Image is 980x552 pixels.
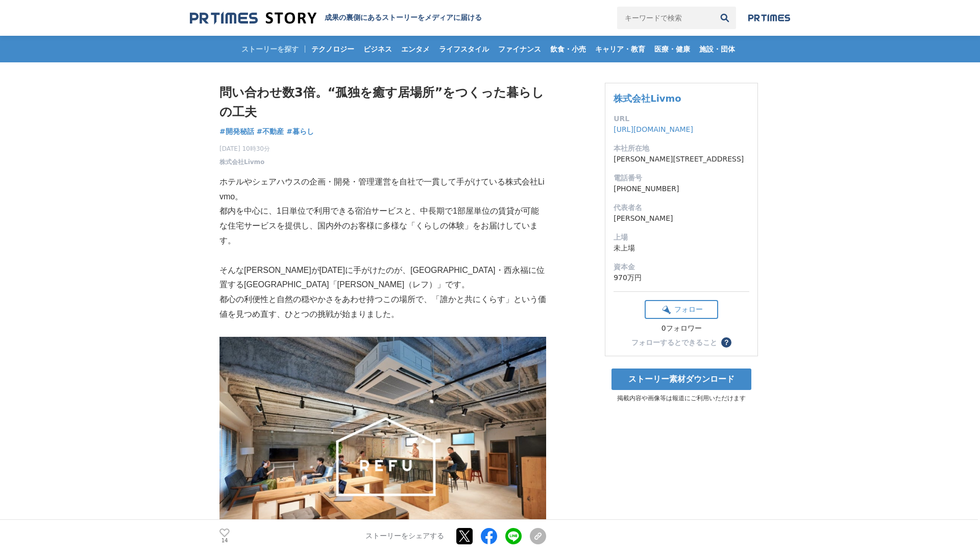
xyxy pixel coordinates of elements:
p: 14 [219,538,230,543]
p: ホテルやシェアハウスの企画・開発・管理運営を自社で一貫して手がけている株式会社Livmo。 [219,175,546,204]
span: エンタメ [397,44,434,54]
button: 検索 [714,7,736,29]
img: thumbnail_eaed5980-8ed3-11f0-a98f-b321817949aa.png [219,337,546,552]
dt: URL [614,113,749,124]
span: テクノロジー [307,44,358,54]
a: 施設・団体 [695,36,739,62]
p: 都心の利便性と自然の穏やかさをあわせ持つこの場所で、「誰かと共にくらす」という価値を見つめ直す、ひとつの挑戦が始まりました。 [219,292,546,322]
span: キャリア・教育 [591,44,649,54]
dt: 上場 [614,232,749,243]
a: ストーリー素材ダウンロード [611,369,751,390]
span: #暮らし [286,127,314,136]
span: [DATE] 10時30分 [219,144,270,153]
span: 医療・健康 [650,44,694,54]
dt: 電話番号 [614,173,749,183]
dd: 970万円 [614,272,749,283]
a: [URL][DOMAIN_NAME] [614,125,693,133]
a: 成果の裏側にあるストーリーをメディアに届ける 成果の裏側にあるストーリーをメディアに届ける [190,11,482,25]
a: エンタメ [397,36,434,62]
h2: 成果の裏側にあるストーリーをメディアに届ける [325,13,482,22]
p: 都内を中心に、1日単位で利用できる宿泊サービスと、中長期で1部屋単位の賃貸が可能な住宅サービスを提供し、国内外のお客様に多様な「くらしの体験」をお届けしています。 [219,204,546,248]
a: #開発秘話 [219,126,254,137]
a: キャリア・教育 [591,36,649,62]
div: フォローするとできること [631,339,717,346]
span: 施設・団体 [695,44,739,54]
span: ファイナンス [494,44,545,54]
img: prtimes [748,14,790,22]
input: キーワードで検索 [617,7,714,29]
span: ビジネス [359,44,396,54]
button: ？ [721,337,731,348]
dt: 本社所在地 [614,143,749,154]
span: ライフスタイル [435,44,493,54]
dd: [PERSON_NAME] [614,213,749,224]
div: 0フォロワー [645,324,718,333]
span: #開発秘話 [219,127,254,136]
p: ストーリーをシェアする [365,532,444,541]
dt: 代表者名 [614,202,749,213]
h1: 問い合わせ数3倍。“孤独を癒す居場所”をつくった暮らしの工夫 [219,83,546,122]
a: 株式会社Livmo [614,93,681,104]
a: テクノロジー [307,36,358,62]
dd: [PHONE_NUMBER] [614,183,749,194]
span: 飲食・小売 [546,44,590,54]
button: フォロー [645,300,718,319]
span: #不動産 [257,127,284,136]
a: 株式会社Livmo [219,157,264,167]
a: ライフスタイル [435,36,493,62]
a: #不動産 [257,126,284,137]
a: ファイナンス [494,36,545,62]
a: ビジネス [359,36,396,62]
a: 飲食・小売 [546,36,590,62]
p: 掲載内容や画像等は報道にご利用いただけます [605,394,758,403]
dd: [PERSON_NAME][STREET_ADDRESS] [614,154,749,165]
dt: 資本金 [614,262,749,272]
a: #暮らし [286,126,314,137]
span: ？ [723,339,730,346]
img: 成果の裏側にあるストーリーをメディアに届ける [190,11,316,25]
a: 医療・健康 [650,36,694,62]
dd: 未上場 [614,243,749,254]
p: そんな[PERSON_NAME]が[DATE]に手がけたのが、[GEOGRAPHIC_DATA]・西永福に位置する[GEOGRAPHIC_DATA]「[PERSON_NAME]（レフ）」です。 [219,263,546,293]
